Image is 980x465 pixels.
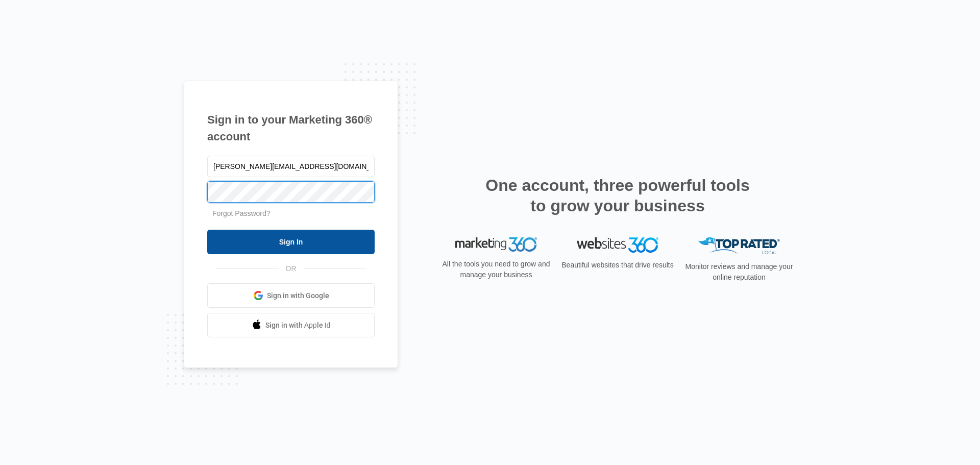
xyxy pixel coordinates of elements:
input: Email [207,156,375,177]
span: Sign in with Google [267,290,329,301]
img: Marketing 360 [455,237,537,252]
img: Websites 360 [577,237,658,252]
span: OR [279,263,304,274]
span: Sign in with Apple Id [265,320,331,331]
a: Sign in with Google [207,283,375,308]
h1: Sign in to your Marketing 360® account [207,111,375,145]
p: All the tools you need to grow and manage your business [439,259,553,280]
h2: One account, three powerful tools to grow your business [482,175,753,216]
img: Top Rated Local [698,237,780,254]
a: Forgot Password? [212,209,271,217]
p: Monitor reviews and manage your online reputation [682,261,796,283]
a: Sign in with Apple Id [207,313,375,337]
p: Beautiful websites that drive results [560,260,675,271]
input: Sign In [207,230,375,254]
